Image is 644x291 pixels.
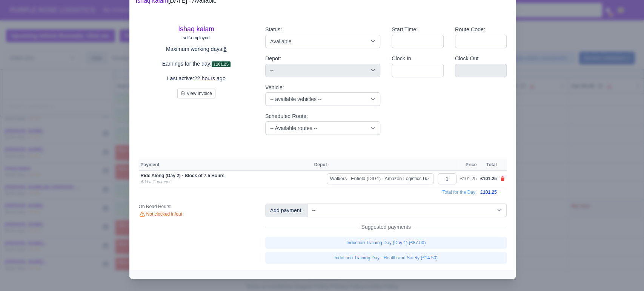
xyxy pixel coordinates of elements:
[312,159,435,171] th: Depot
[265,83,284,92] label: Vehicle:
[392,25,418,34] label: Start Time:
[265,25,282,34] label: Status:
[455,54,479,63] label: Clock Out
[194,75,226,81] u: 22 hours ago
[138,60,254,68] p: Earnings for the day:
[265,252,507,264] a: Induction Training Day - Health and Safety (£14.50)
[265,237,507,249] a: Induction Training Day (Day 1) (£87.00)
[138,204,254,210] div: On Road Hours:
[358,223,414,231] span: Suggested payments
[392,54,411,63] label: Clock In
[458,159,478,171] th: Price
[480,176,496,181] span: £101.25
[480,190,496,195] span: £101.25
[458,171,478,187] td: £101.25
[224,46,227,52] u: 6
[478,159,498,171] th: Total
[178,25,214,33] a: Ishaq kalam
[138,159,312,171] th: Payment
[177,89,215,98] button: View Invoice
[140,179,170,184] a: Add a Comment
[138,211,254,218] div: Not clocked in/out
[265,54,281,63] label: Depot:
[442,190,476,195] span: Total for the Day:
[212,61,231,67] span: £101.25
[138,45,254,54] p: Maximum working days:
[455,25,485,34] label: Route Code:
[606,255,644,291] iframe: Chat Widget
[265,112,308,121] label: Scheduled Route:
[140,173,310,179] div: Ride Along (Day 2) - Block of 7.5 Hours
[138,74,254,83] p: Last active:
[265,204,307,217] div: Add payment:
[183,35,210,40] small: self-employed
